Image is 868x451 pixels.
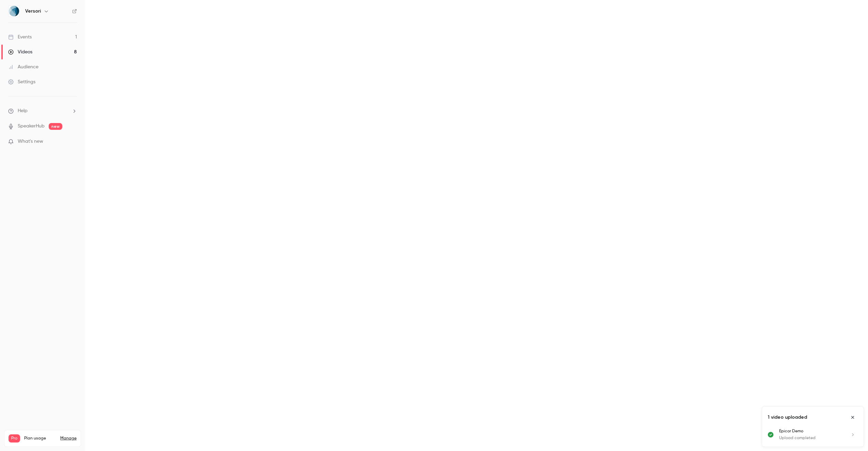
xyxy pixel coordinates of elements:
[8,79,35,85] div: Settings
[60,436,77,441] a: Manage
[8,49,32,55] div: Videos
[762,428,864,447] ul: Uploads list
[18,138,43,145] span: What's new
[9,434,20,443] span: Pro
[8,34,32,40] div: Events
[18,107,28,115] span: Help
[8,107,77,115] li: help-dropdown-opener
[779,428,842,434] p: Epicor Demo
[49,123,62,130] span: new
[18,123,45,130] a: SpeakerHub
[8,64,38,70] div: Audience
[69,139,77,145] iframe: Noticeable Trigger
[24,436,56,441] span: Plan usage
[847,412,858,423] button: Close uploads list
[768,414,807,421] p: 1 video uploaded
[9,6,19,17] img: Versori
[779,435,842,441] p: Upload completed
[25,8,41,15] h6: Versori
[779,428,858,441] a: Epicor DemoUpload completed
